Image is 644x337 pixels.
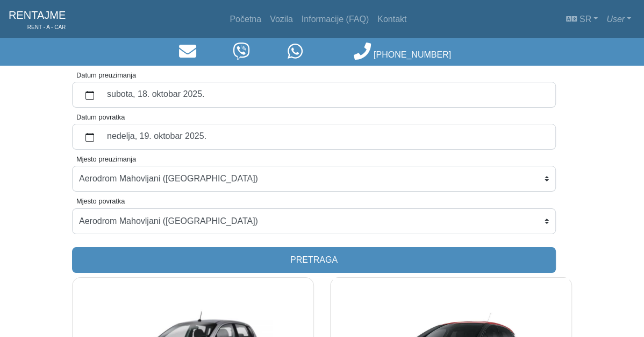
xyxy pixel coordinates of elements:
span: sr [579,15,591,24]
svg: calendar [85,133,94,142]
em: User [606,15,625,24]
button: Pretraga [72,247,556,273]
a: sr [562,9,602,30]
a: Informacije (FAQ) [297,9,373,30]
label: Mjesto povratka [76,196,125,206]
a: Kontakt [373,9,411,30]
button: calendar [79,85,101,104]
a: [PHONE_NUMBER] [354,50,450,59]
label: subota, 18. oktobar 2025. [101,85,549,104]
a: Početna [225,9,266,30]
button: calendar [79,127,101,146]
label: Datum preuzimanja [76,70,136,80]
label: Mjesto preuzimanja [76,154,136,164]
svg: calendar [85,91,94,100]
span: RENT - A - CAR [9,23,66,31]
span: [PHONE_NUMBER] [374,50,451,59]
a: RENTAJMERENT - A - CAR [9,4,66,34]
label: nedelja, 19. oktobar 2025. [101,127,549,146]
a: User [602,9,635,30]
label: Datum povratka [76,112,125,122]
a: Vozila [266,9,297,30]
